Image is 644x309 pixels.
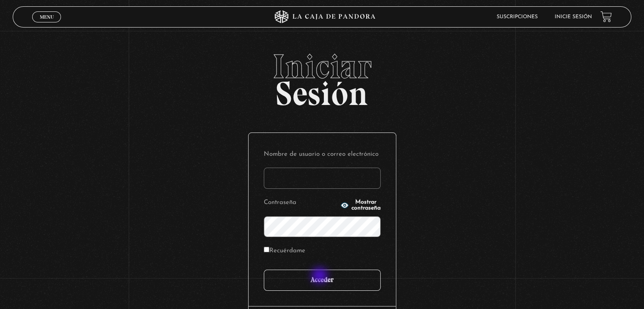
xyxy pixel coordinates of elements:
span: Menu [40,14,54,19]
label: Nombre de usuario o correo electrónico [264,148,381,161]
label: Recuérdame [264,245,305,258]
span: Cerrar [37,21,57,27]
h2: Sesión [13,50,631,104]
input: Recuérdame [264,247,269,252]
label: Contraseña [264,196,338,210]
a: Inicie sesión [555,14,592,19]
span: Mostrar contraseña [351,199,381,211]
a: View your shopping cart [600,11,612,22]
span: Iniciar [13,50,631,83]
a: Suscripciones [497,14,538,19]
input: Acceder [264,270,381,291]
button: Mostrar contraseña [340,199,381,211]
